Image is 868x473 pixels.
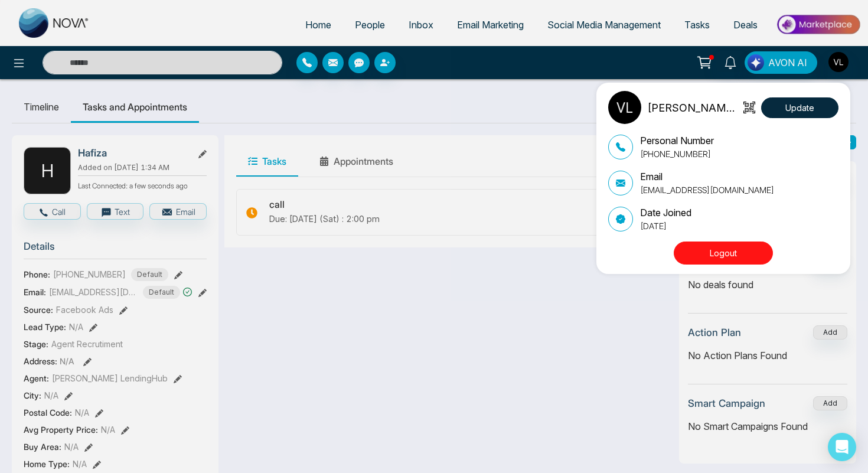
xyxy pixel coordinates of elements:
[640,184,774,196] p: [EMAIL_ADDRESS][DOMAIN_NAME]
[640,148,714,160] p: [PHONE_NUMBER]
[640,133,714,148] p: Personal Number
[647,100,740,116] p: [PERSON_NAME] LendingHub
[674,242,773,265] button: Logout
[640,169,774,184] p: Email
[640,205,691,220] p: Date Joined
[640,220,691,232] p: [DATE]
[761,97,838,118] button: Update
[828,433,856,461] div: Open Intercom Messenger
